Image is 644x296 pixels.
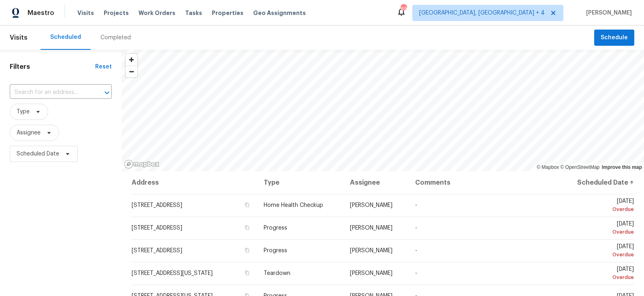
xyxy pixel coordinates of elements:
[350,248,392,253] span: [PERSON_NAME]
[602,164,642,170] a: Improve this map
[566,198,634,213] span: [DATE]
[122,50,644,171] canvas: Map
[100,34,131,42] div: Completed
[50,33,81,41] div: Scheduled
[537,164,559,170] a: Mapbox
[139,9,175,17] span: Work Orders
[415,270,417,276] span: -
[264,270,290,276] span: Teardown
[126,54,137,66] button: Zoom in
[415,202,417,208] span: -
[132,248,182,253] span: [STREET_ADDRESS]
[243,201,251,209] button: Copy Address
[415,248,417,253] span: -
[409,171,560,194] th: Comments
[415,225,417,231] span: -
[566,205,634,213] div: Overdue
[17,108,30,116] span: Type
[132,270,213,276] span: [STREET_ADDRESS][US_STATE]
[77,9,94,17] span: Visits
[343,171,409,194] th: Assignee
[185,10,202,16] span: Tasks
[601,33,628,43] span: Schedule
[126,66,137,77] span: Zoom out
[212,9,243,17] span: Properties
[28,9,54,17] span: Maestro
[566,273,634,281] div: Overdue
[17,129,41,137] span: Assignee
[264,225,287,231] span: Progress
[350,202,392,208] span: [PERSON_NAME]
[132,202,182,208] span: [STREET_ADDRESS]
[17,150,59,158] span: Scheduled Date
[101,87,113,98] button: Open
[401,5,406,13] div: 69
[10,63,95,71] h1: Filters
[131,171,257,194] th: Address
[566,221,634,236] span: [DATE]
[104,9,129,17] span: Projects
[566,251,634,259] div: Overdue
[566,244,634,259] span: [DATE]
[243,247,251,254] button: Copy Address
[350,225,392,231] span: [PERSON_NAME]
[10,29,28,47] span: Visits
[124,160,160,169] a: Mapbox homepage
[257,171,344,194] th: Type
[243,224,251,231] button: Copy Address
[253,9,306,17] span: Geo Assignments
[10,86,89,99] input: Search for an address...
[566,228,634,236] div: Overdue
[560,171,634,194] th: Scheduled Date ↑
[264,248,287,253] span: Progress
[566,266,634,281] span: [DATE]
[419,9,545,17] span: [GEOGRAPHIC_DATA], [GEOGRAPHIC_DATA] + 4
[350,270,392,276] span: [PERSON_NAME]
[264,202,323,208] span: Home Health Checkup
[95,63,112,71] div: Reset
[594,30,634,46] button: Schedule
[132,225,182,231] span: [STREET_ADDRESS]
[560,164,599,170] a: OpenStreetMap
[583,9,632,17] span: [PERSON_NAME]
[126,66,137,77] button: Zoom out
[243,269,251,277] button: Copy Address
